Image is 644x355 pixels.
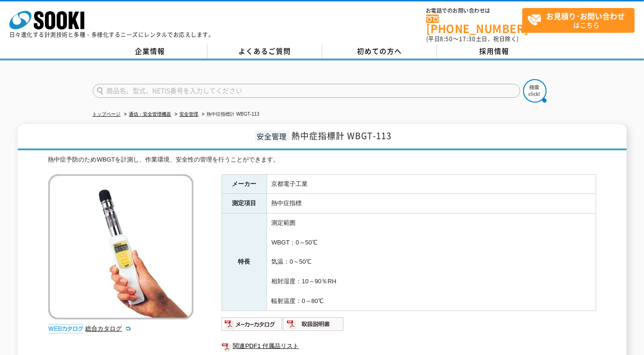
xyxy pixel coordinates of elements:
[283,317,344,332] img: 取扱説明書
[48,324,83,333] img: webカタログ
[222,340,596,352] a: 関連PDF1 付属品リスト
[93,44,207,59] a: 企業情報
[86,325,132,332] a: 総合カタログ
[93,84,520,98] input: 商品名、型式、NETIS番号を入力してください
[426,35,519,43] span: (平日 ～ 土日、祝日除く)
[426,15,522,34] a: [PHONE_NUMBER]
[222,174,266,194] th: メーカー
[48,155,596,165] div: 熱中症予防のためWBGTを計測し、作業環境、安全性の管理を行うことができます。
[426,8,522,14] span: お電話でのお問い合わせは
[292,129,392,142] span: 熱中症指標計 WBGT-113
[440,35,453,43] span: 8:50
[547,10,625,22] strong: お見積り･お問い合わせ
[459,35,476,43] span: 17:30
[9,32,215,37] p: 日々進化する計測技術と多種・多様化するニーズにレンタルでお応えします。
[322,44,437,59] a: 初めての方へ
[437,44,552,59] a: 採用情報
[357,46,402,56] span: 初めての方へ
[283,323,344,330] a: 取扱説明書
[527,8,634,32] span: はこちら
[222,323,283,330] a: メーカーカタログ
[48,174,193,319] img: 熱中症指標計 WBGT-113
[523,79,547,103] img: btn_search.png
[180,111,199,117] a: 安全管理
[222,194,266,214] th: 測定項目
[255,131,289,141] span: 安全管理
[522,8,635,33] a: お見積り･お問い合わせはこちら
[266,174,596,194] td: 京都電子工業
[266,194,596,214] td: 熱中症指標
[200,110,259,119] li: 熱中症指標計 WBGT-113
[222,317,283,332] img: メーカーカタログ
[129,111,171,117] a: 通信・安全管理機器
[93,111,121,117] a: トップページ
[222,214,266,311] th: 特長
[207,44,322,59] a: よくあるご質問
[266,214,596,311] td: 測定範囲 WBGT：0～50℃ 気温：0～50℃ 相対湿度：10～90％RH 輻射温度：0～80℃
